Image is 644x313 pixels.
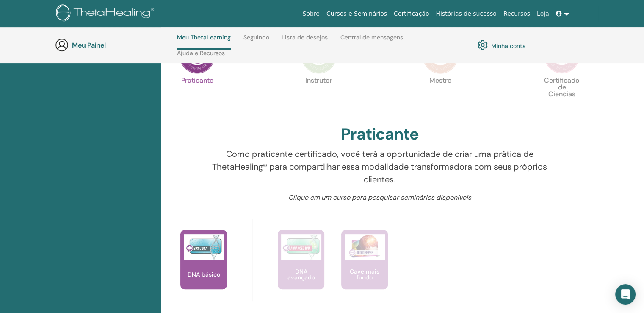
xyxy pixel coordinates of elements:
a: Cursos e Seminários [323,6,390,22]
font: Sobre [302,10,319,17]
a: Minha conta [478,38,526,52]
a: Recursos [500,6,533,22]
img: DNA avançado [281,234,321,260]
font: DNA básico [188,271,220,278]
a: Cave mais fundo Cave mais fundo [341,230,388,306]
font: Mestre [429,76,451,85]
img: generic-user-icon.jpg [55,38,69,52]
img: logo.png [56,4,157,23]
font: Instrutor [305,76,332,85]
a: DNA básico DNA básico [180,230,227,306]
font: Certificado de Ciências [544,76,580,98]
font: Certificação [394,10,429,17]
font: Central de mensagens [340,34,403,41]
img: Cave mais fundo [345,234,385,260]
a: Loja [533,6,553,22]
font: Seguindo [243,34,269,41]
font: Minha conta [491,42,526,49]
img: cog.svg [478,38,488,52]
a: Seguindo [243,34,269,48]
a: Histórias de sucesso [432,6,500,22]
font: Ajuda e Recursos [177,49,225,57]
div: Open Intercom Messenger [615,284,636,305]
img: DNA básico [184,234,224,260]
font: Praticante [181,76,213,85]
a: Ajuda e Recursos [177,50,225,63]
font: Lista de desejos [282,34,328,41]
font: DNA avançado [287,268,315,281]
font: Clique em um curso para pesquisar seminários disponíveis [288,193,471,202]
font: Praticante [341,123,419,145]
font: Meu ThetaLearning [177,34,231,41]
font: Como praticante certificado, você terá a oportunidade de criar uma prática de ThetaHealing® para ... [212,148,547,185]
font: Meu Painel [72,41,106,50]
a: Central de mensagens [340,34,403,48]
a: DNA avançado DNA avançado [278,230,324,306]
font: Recursos [503,10,530,17]
font: Loja [537,10,549,17]
a: Certificação [390,6,432,22]
a: Sobre [299,6,323,22]
font: Cursos e Seminários [326,10,387,17]
font: Histórias de sucesso [436,10,496,17]
a: Lista de desejos [282,34,328,48]
font: Cave mais fundo [350,268,379,281]
a: Meu ThetaLearning [177,34,231,50]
